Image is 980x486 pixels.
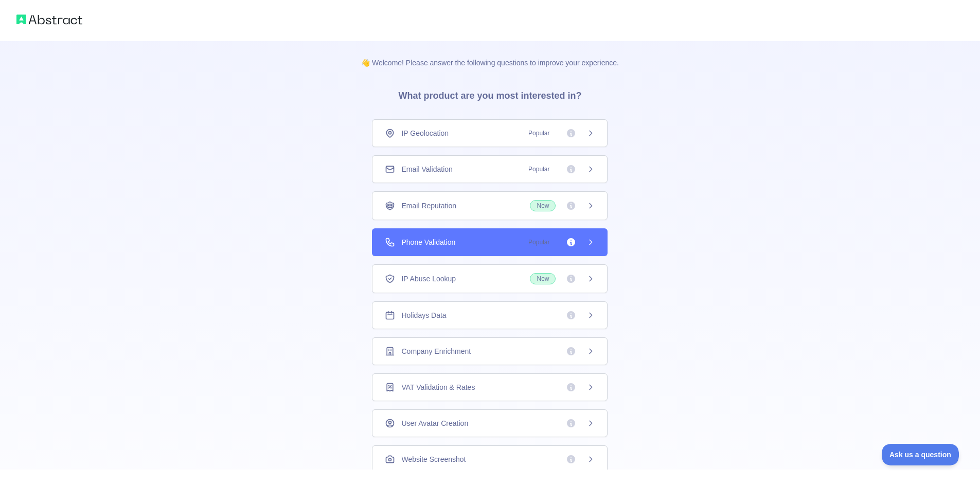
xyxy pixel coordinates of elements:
[16,12,82,27] img: Abstract logo
[522,164,556,174] span: Popular
[401,164,452,174] span: Email Validation
[401,128,449,138] span: IP Geolocation
[882,444,959,465] iframe: Toggle Customer Support
[401,454,466,464] span: Website Screenshot
[401,310,446,320] span: Holidays Data
[522,128,556,138] span: Popular
[401,418,468,428] span: User Avatar Creation
[522,237,556,247] span: Popular
[401,201,456,211] span: Email Reputation
[401,382,475,392] span: VAT Validation & Rates
[382,68,598,119] h3: What product are you most interested in?
[345,41,635,68] p: 👋 Welcome! Please answer the following questions to improve your experience.
[401,274,456,284] span: IP Abuse Lookup
[401,237,455,247] span: Phone Validation
[401,346,471,356] span: Company Enrichment
[530,273,556,284] span: New
[530,200,556,211] span: New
